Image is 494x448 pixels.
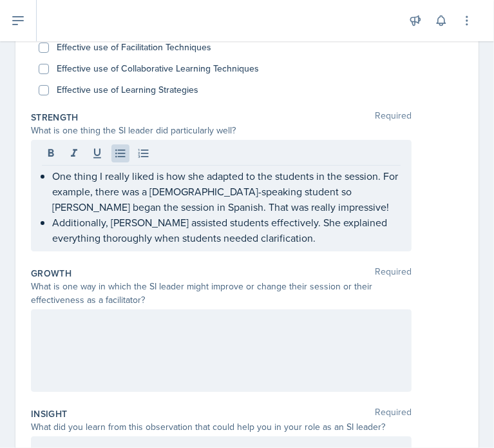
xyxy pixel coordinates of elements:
span: Required [375,111,412,124]
label: Effective use of Facilitation Techniques [57,41,211,54]
label: Effective use of Collaborative Learning Techniques [57,62,259,75]
label: Strength [31,111,79,124]
div: What is one thing the SI leader did particularly well? [31,124,412,137]
div: What did you learn from this observation that could help you in your role as an SI leader? [31,420,412,434]
label: Effective use of Learning Strategies [57,83,198,97]
label: Growth [31,267,71,280]
span: Required [375,407,412,420]
p: Additionally, [PERSON_NAME] assisted students effectively. She explained everything thoroughly wh... [52,215,401,246]
div: What is one way in which the SI leader might improve or change their session or their effectivene... [31,280,412,307]
span: Required [375,267,412,280]
label: Insight [31,407,67,420]
p: One thing I really liked is how she adapted to the students in the session. For example, there wa... [52,168,401,215]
